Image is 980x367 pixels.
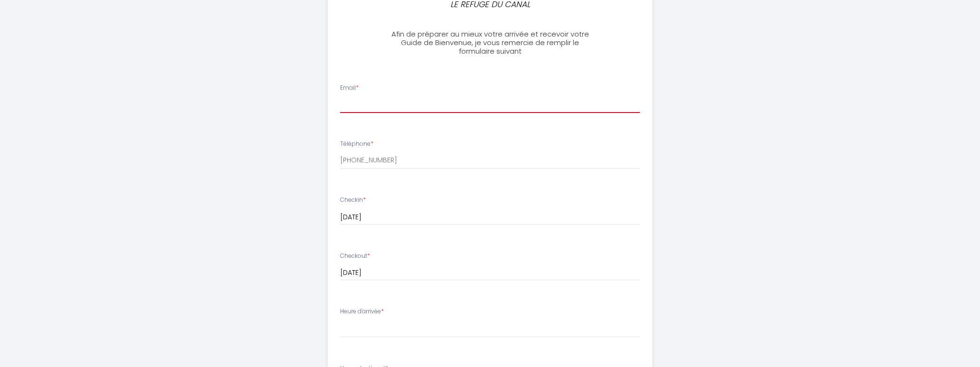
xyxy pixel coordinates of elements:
label: Heure d'arrivée [340,307,384,316]
label: Email [340,84,359,93]
h3: Afin de préparer au mieux votre arrivée et recevoir votre Guide de Bienvenue, je vous remercie de... [384,30,596,56]
label: Téléphone [340,140,373,149]
label: Checkout [340,252,370,261]
label: Checkin [340,196,366,205]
